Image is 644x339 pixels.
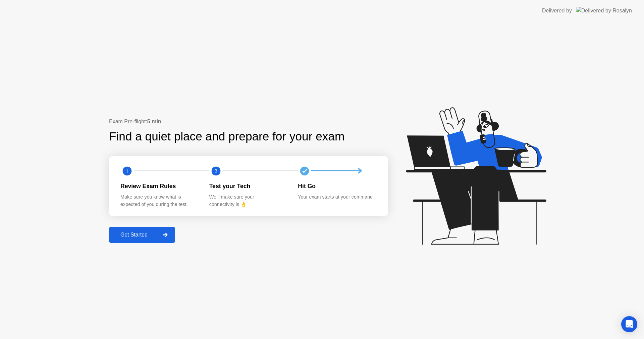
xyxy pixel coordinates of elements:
div: Make sure you know what is expected of you during the test. [120,194,199,208]
div: Exam Pre-flight: [109,118,388,126]
div: Hit Go [298,182,376,190]
div: Open Intercom Messenger [621,316,637,332]
div: Get Started [111,232,157,238]
b: 5 min [147,119,161,124]
text: 2 [215,168,217,174]
div: Test your Tech [209,182,287,190]
div: Delivered by [542,7,572,15]
div: Your exam starts at your command [298,194,376,201]
div: Review Exam Rules [120,182,199,190]
div: Find a quiet place and prepare for your exam [109,128,345,145]
text: 1 [126,168,128,174]
button: Get Started [109,227,175,243]
img: Delivered by Rosalyn [576,7,632,14]
div: We’ll make sure your connectivity is 👌 [209,194,287,208]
